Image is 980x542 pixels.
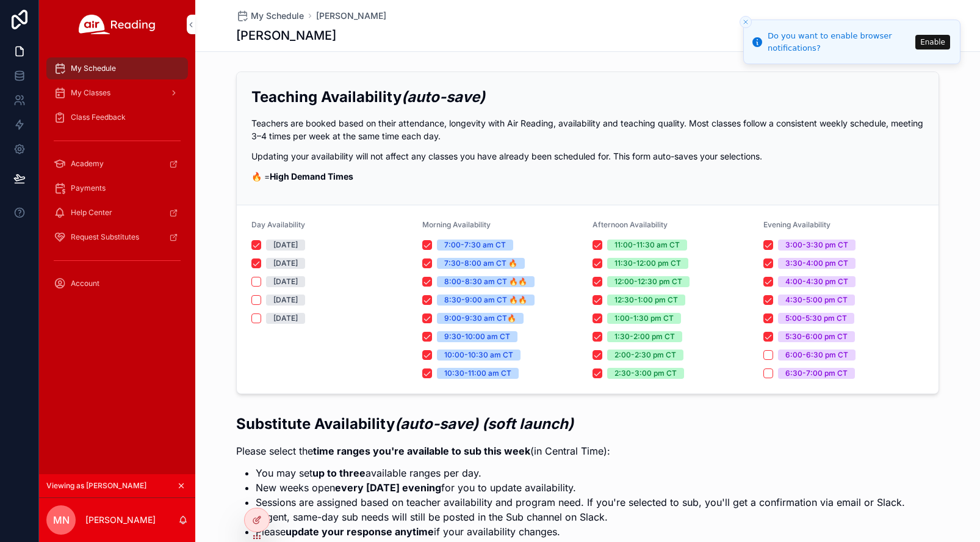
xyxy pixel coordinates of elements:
div: 9:30-10:00 am CT [444,331,510,342]
div: 5:00-5:30 pm CT [785,313,847,324]
span: Payments [71,183,106,193]
p: 🔥 = [251,170,924,183]
span: mn [53,513,70,527]
div: 1:00-1:30 pm CT [614,313,674,324]
div: 3:00-3:30 pm CT [785,240,848,251]
a: Academy [46,153,188,175]
div: 8:30-9:00 am CT 🔥🔥 [444,295,527,306]
a: My Schedule [236,10,304,22]
div: 4:30-5:00 pm CT [785,295,848,306]
h2: Teaching Availability [251,87,924,107]
div: [DATE] [273,313,298,324]
div: 6:00-6:30 pm CT [785,350,848,361]
div: [DATE] [273,240,298,251]
span: My Schedule [251,10,304,22]
div: 11:30-12:00 pm CT [614,258,681,269]
p: Please select the (in Central Time): [236,444,905,458]
div: 10:00-10:30 am CT [444,350,513,361]
span: Evening Availability [763,220,830,229]
span: Account [71,279,99,288]
div: 1:30-2:00 pm CT [614,331,675,342]
div: 7:30-8:00 am CT 🔥 [444,258,517,269]
li: New weeks open for you to update availability. [256,480,905,495]
span: Request Substitutes [71,232,139,242]
li: Please if your availability changes. [256,524,905,539]
em: (auto-save) [402,88,485,106]
a: My Classes [46,82,188,104]
span: Afternoon Availability [593,220,668,229]
div: 4:00-4:30 pm CT [785,276,848,287]
div: 2:00-2:30 pm CT [614,350,676,361]
span: Viewing as [PERSON_NAME] [46,481,146,491]
p: Updating your availability will not affect any classes you have already been scheduled for. This ... [251,150,924,163]
em: (auto-save) (soft launch) [395,415,574,433]
a: Class Feedback [46,106,188,128]
div: 12:00-12:30 pm CT [614,276,682,287]
li: Sessions are assigned based on teacher availability and program need. If you're selected to sub, ... [256,495,905,510]
div: Do you want to enable browser notifications? [768,30,912,54]
div: 2:30-3:00 pm CT [614,368,677,379]
span: Class Feedback [71,112,126,122]
a: My Schedule [46,57,188,79]
p: [PERSON_NAME] [85,514,156,526]
div: 6:30-7:00 pm CT [785,368,848,379]
div: 12:30-1:00 pm CT [614,295,678,306]
strong: every [DATE] evening [335,482,441,494]
div: [DATE] [273,258,298,269]
li: You may set available ranges per day. [256,466,905,480]
a: Payments [46,177,188,199]
li: Urgent, same-day sub needs will still be posted in the Sub channel on Slack. [256,510,905,524]
h1: [PERSON_NAME] [236,27,336,44]
strong: up to three [312,467,366,479]
img: App logo [79,15,156,34]
div: [DATE] [273,276,298,287]
div: 5:30-6:00 pm CT [785,331,848,342]
div: 9:00-9:30 am CT🔥 [444,313,516,324]
a: Request Substitutes [46,226,188,248]
span: Academy [71,159,104,169]
a: Help Center [46,202,188,224]
button: Close toast [740,16,752,28]
span: Day Availability [251,220,305,229]
strong: High Demand Times [270,171,353,181]
strong: update your response anytime [286,526,434,538]
h2: Substitute Availability [236,414,905,434]
span: Morning Availability [422,220,491,229]
div: 3:30-4:00 pm CT [785,258,848,269]
a: [PERSON_NAME] [316,10,386,22]
span: Help Center [71,208,112,218]
strong: time ranges you're available to sub this week [313,445,530,457]
div: 8:00-8:30 am CT 🔥🔥 [444,276,527,287]
div: 11:00-11:30 am CT [614,240,680,251]
div: [DATE] [273,295,298,306]
div: 7:00-7:30 am CT [444,240,506,251]
span: My Classes [71,88,110,98]
button: Enable [915,35,950,49]
div: 10:30-11:00 am CT [444,368,511,379]
span: My Schedule [71,64,116,73]
p: Teachers are booked based on their attendance, longevity with Air Reading, availability and teach... [251,117,924,142]
div: scrollable content [39,49,195,310]
a: Account [46,273,188,295]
